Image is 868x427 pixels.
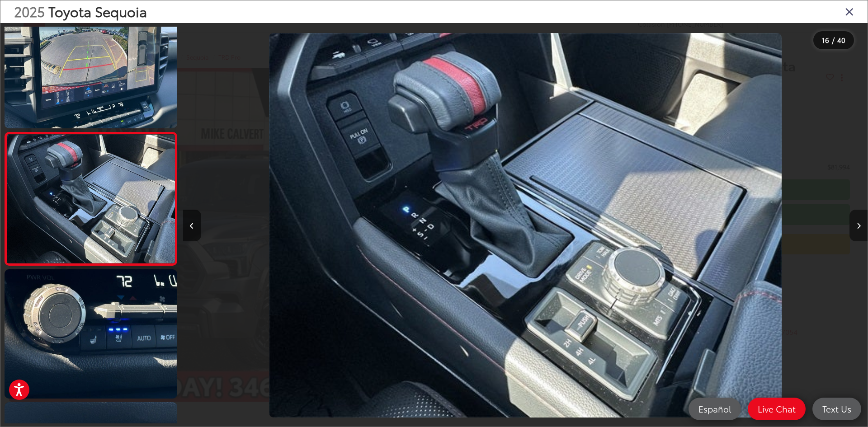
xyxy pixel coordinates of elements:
[753,403,800,414] span: Live Chat
[818,403,856,414] span: Text Us
[748,398,806,420] a: Live Chat
[831,37,835,43] span: /
[694,403,736,414] span: Español
[849,210,868,241] button: Next image
[48,1,147,21] span: Toyota Sequoia
[14,1,45,21] span: 2025
[3,268,179,400] img: 2025 Toyota Sequoia TRD Pro
[5,135,176,263] img: 2025 Toyota Sequoia TRD Pro
[845,5,854,17] i: Close gallery
[822,35,829,45] span: 16
[183,33,868,418] div: 2025 Toyota Sequoia TRD Pro 15
[812,398,861,420] a: Text Us
[689,398,741,420] a: Español
[269,33,782,418] img: 2025 Toyota Sequoia TRD Pro
[837,35,845,45] span: 40
[183,210,201,241] button: Previous image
